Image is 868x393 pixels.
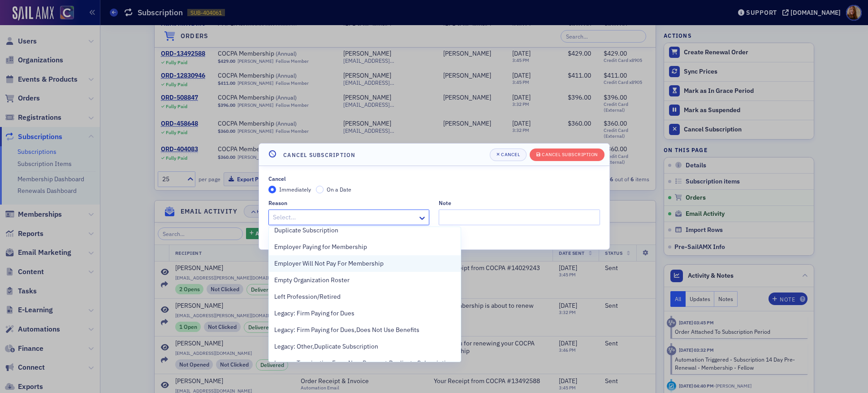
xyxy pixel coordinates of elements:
span: Empty Organization Roster [274,275,350,285]
span: Immediately [279,186,311,193]
span: Legacy: Termination From Non-Payment,Duplicate Subscription [274,358,453,368]
span: Duplicate Subscription [274,226,338,235]
input: Immediately [268,186,276,194]
button: Cancel [490,148,527,161]
span: Legacy: Firm Paying for Dues,Does Not Use Benefits [274,325,419,335]
h4: Cancel Subscription [283,151,355,159]
span: Employer Will Not Pay For Membership [274,259,384,268]
div: Reason [268,200,287,206]
div: Cancel [501,152,520,157]
div: Cancel Subscription [542,152,598,157]
span: Employer Paying for Membership [274,242,367,252]
button: Cancel Subscription [530,148,605,161]
span: Left Profession/Retired [274,292,341,301]
span: On a Date [327,186,351,193]
span: Legacy: Other,Duplicate Subscription [274,342,378,351]
input: On a Date [316,186,324,194]
div: Note [439,200,451,206]
div: Cancel [268,175,286,182]
span: Legacy: Firm Paying for Dues [274,309,354,318]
